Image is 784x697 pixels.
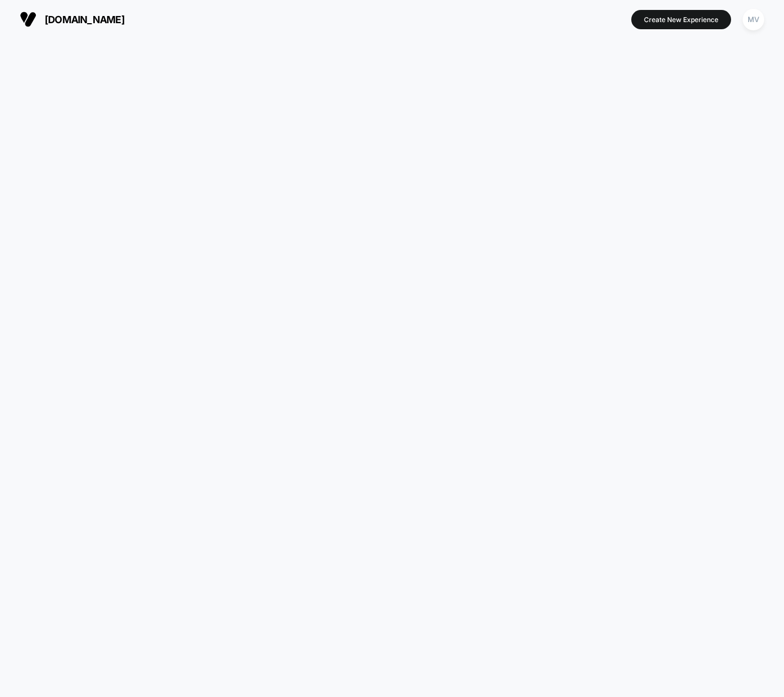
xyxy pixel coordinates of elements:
[631,10,731,29] button: Create New Experience
[739,8,767,31] button: MV
[17,10,128,28] button: [DOMAIN_NAME]
[743,9,764,30] div: MV
[20,11,36,28] img: Visually logo
[45,14,125,25] span: [DOMAIN_NAME]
